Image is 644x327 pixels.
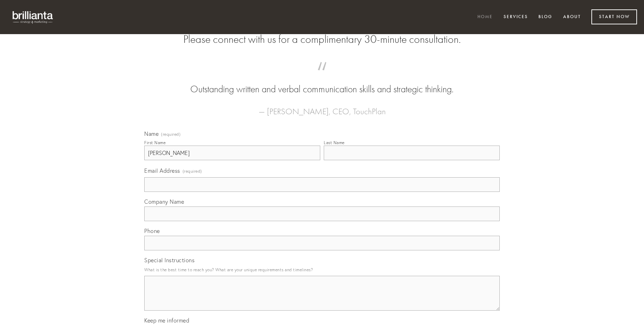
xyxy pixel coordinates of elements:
span: “ [155,69,489,83]
span: Email Address [144,167,180,174]
a: Start Now [591,9,637,24]
a: Home [473,11,497,23]
span: Phone [144,227,160,234]
span: (required) [183,166,202,176]
a: Services [499,11,532,23]
span: (required) [161,132,181,137]
a: Blog [534,11,557,23]
h2: Please connect with us for a complimentary 30-minute consultation. [144,33,500,46]
span: Company Name [144,198,184,205]
span: Special Instructions [144,257,194,264]
figcaption: — [PERSON_NAME], CEO, TouchPlan [155,96,489,118]
span: Keep me informed [144,317,189,324]
div: Last Name [324,140,345,145]
div: First Name [144,140,166,145]
blockquote: Outstanding written and verbal communication skills and strategic thinking. [155,69,489,96]
img: brillianta - research, strategy, marketing [7,7,59,27]
p: What is the best time to reach you? What are your unique requirements and timelines? [144,265,500,274]
span: Name [144,130,159,137]
a: About [559,11,585,23]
